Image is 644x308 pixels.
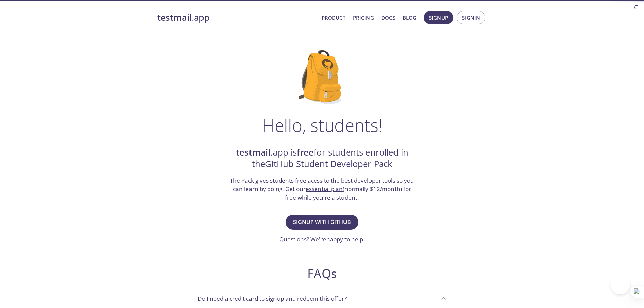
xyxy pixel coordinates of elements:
[429,13,448,22] span: Signup
[157,12,316,23] a: testmail.app
[321,13,345,22] a: Product
[229,147,415,170] h2: .app is for students enrolled in the
[293,217,351,227] span: Signup with GitHub
[198,294,347,303] p: Do I need a credit card to signup and redeem this offer?
[462,13,480,22] span: Signin
[157,11,192,23] strong: testmail
[353,13,374,22] a: Pricing
[192,289,452,307] div: Do I need a credit card to signup and redeem this offer?
[192,266,452,281] h2: FAQs
[262,115,382,135] h1: Hello, students!
[610,274,630,294] iframe: Help Scout Beacon - Open
[403,13,416,22] a: Blog
[236,146,270,158] strong: testmail
[306,185,343,193] a: essential plan
[297,146,314,158] strong: free
[265,158,392,170] a: GitHub Student Developer Pack
[381,13,395,22] a: Docs
[457,11,485,24] button: Signin
[286,215,358,230] button: Signup with GitHub
[229,176,415,202] h3: The Pack gives students free acess to the best developer tools so you can learn by doing. Get our...
[326,235,363,243] a: happy to help
[299,50,345,104] img: github-student-backpack.png
[424,11,453,24] button: Signup
[279,235,365,244] h3: Questions? We're .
